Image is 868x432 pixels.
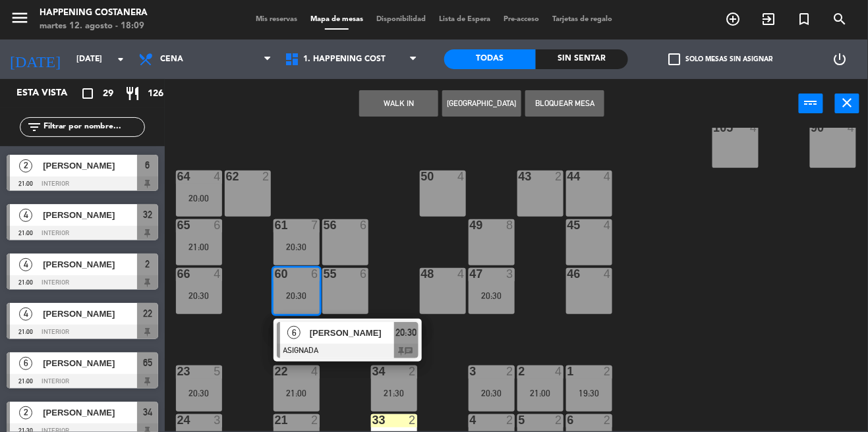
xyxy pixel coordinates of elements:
i: arrow_drop_down [113,51,129,67]
div: 2 [555,171,563,182]
div: 4 [848,122,855,134]
i: close [840,95,855,111]
i: filter_list [26,119,42,135]
div: 21:00 [176,242,222,252]
div: 90 [811,122,812,134]
div: 48 [421,268,422,280]
span: 6 [146,157,150,173]
i: exit_to_app [761,11,777,27]
span: [PERSON_NAME] [310,326,394,340]
span: 2 [19,406,32,419]
div: 2 [555,414,563,426]
div: 4 [457,268,465,280]
div: Esta vista [7,86,95,101]
div: martes 12. agosto - 18:09 [40,20,148,33]
div: 105 [714,122,714,134]
span: 126 [148,86,163,101]
span: Cena [160,55,183,64]
i: menu [10,8,30,28]
div: 21:00 [274,389,320,398]
span: 6 [287,326,301,339]
div: Sin sentar [536,49,628,69]
div: 8 [506,219,514,231]
div: 20:30 [176,389,222,398]
span: [PERSON_NAME] [43,257,137,271]
span: 34 [143,404,152,420]
div: 4 [604,219,612,231]
div: 19:30 [566,389,612,398]
div: 20:30 [469,291,515,300]
div: 21:00 [517,389,564,398]
div: 6 [311,268,319,280]
div: 4 [311,365,319,377]
div: 20:00 [176,194,222,203]
i: search [832,11,848,27]
span: 4 [19,258,32,271]
div: 2 [604,414,612,426]
span: 22 [143,306,152,321]
div: 4 [555,365,563,377]
span: [PERSON_NAME] [43,208,137,222]
div: 4 [750,122,758,134]
div: 20:30 [469,389,515,398]
div: 1 [567,365,568,377]
button: [GEOGRAPHIC_DATA] [442,90,521,117]
i: add_circle_outline [726,11,741,27]
div: 4 [214,268,221,280]
span: Tarjetas de regalo [546,16,619,23]
button: WALK IN [359,90,438,117]
i: crop_square [80,86,96,101]
i: power_input [803,95,819,111]
span: [PERSON_NAME] [43,159,137,173]
div: 6 [214,219,221,231]
div: 4 [604,268,612,280]
span: 4 [19,308,32,321]
span: Mis reservas [249,16,304,23]
button: power_input [799,94,823,113]
span: Lista de Espera [432,16,497,23]
div: 6 [360,268,368,280]
div: 4 [470,414,471,426]
div: 6 [360,219,368,231]
span: [PERSON_NAME] [43,307,137,321]
div: 7 [311,219,319,231]
span: 1. HAPPENING COST [303,55,386,64]
div: 21:30 [371,389,417,398]
div: 20:30 [176,291,222,300]
div: Todas [444,49,536,69]
span: [PERSON_NAME] [43,356,137,370]
div: 3 [506,268,514,280]
div: 3 [214,414,221,426]
div: 20:30 [274,291,320,300]
div: 3 [470,365,471,377]
span: Mapa de mesas [304,16,370,23]
div: Happening Costanera [40,7,148,20]
div: 2 [262,171,270,182]
div: 2 [311,414,319,426]
span: 6 [19,357,32,370]
span: 20:30 [395,325,417,340]
span: Disponibilidad [370,16,432,23]
span: 65 [143,355,152,371]
div: 2 [506,414,514,426]
span: 32 [143,207,152,223]
i: restaurant [125,86,140,101]
i: power_settings_new [832,51,848,67]
div: 2 [409,414,417,426]
div: 45 [567,219,568,231]
div: 4 [214,171,221,182]
label: Solo mesas sin asignar [668,53,772,65]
